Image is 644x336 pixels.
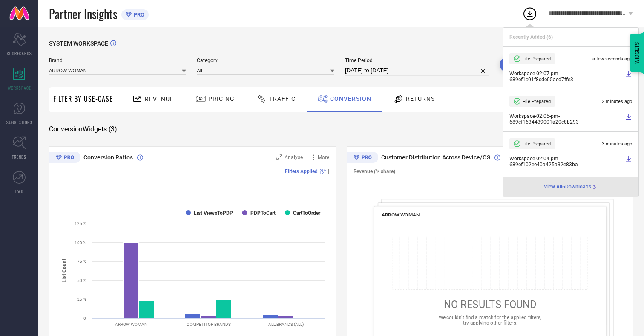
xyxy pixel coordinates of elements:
[276,154,282,160] svg: Zoom
[8,85,31,91] span: WORKSPACE
[268,322,304,327] text: ALL BRANDS (ALL)
[12,154,26,160] span: TRENDS
[443,299,536,310] span: NO RESULTS FOUND
[77,297,86,302] text: 25 %
[115,322,147,327] text: ARROW WOMAN
[354,168,395,174] span: Revenue (% share)
[509,156,623,168] span: Workspace - 02:04-pm - 689ef102ee40a425a32e83ba
[269,95,296,102] span: Traffic
[523,141,551,147] span: File Prepared
[132,11,144,18] span: PRO
[49,40,108,47] span: SYSTEM WORKSPACE
[6,119,32,125] span: SUGGESTIONS
[592,56,632,62] span: a few seconds ago
[61,259,67,282] tspan: List Count
[250,210,276,216] text: PDPToCart
[75,240,86,245] text: 100 %
[509,71,623,83] span: Workspace - 02:07-pm - 689ef1c01f8cde05acd7ffe3
[53,94,113,104] span: Filter By Use-Case
[602,141,632,147] span: 3 minutes ago
[509,113,623,125] span: Workspace - 02:05-pm - 689ef1634439001a20c8b293
[544,184,598,191] div: Open download page
[381,154,490,161] span: Customer Distribution Across Device/OS
[197,57,334,63] span: Category
[347,152,378,165] div: Premium
[330,95,371,102] span: Conversion
[49,152,80,165] div: Premium
[15,188,23,194] span: FWD
[194,210,233,216] text: List ViewsToPDP
[318,154,329,160] span: More
[523,56,551,62] span: File Prepared
[522,6,538,21] div: Open download list
[208,95,235,102] span: Pricing
[328,168,329,174] span: |
[381,212,419,218] span: ARROW WOMAN
[438,314,541,326] span: We couldn’t find a match for the applied filters, try applying other filters.
[625,156,632,168] a: Download
[77,278,86,283] text: 50 %
[625,71,632,83] a: Download
[345,57,489,63] span: Time Period
[49,125,117,134] span: Conversion Widgets ( 3 )
[625,113,632,125] a: Download
[345,65,489,76] input: Select time period
[500,57,546,72] button: Search
[145,96,174,103] span: Revenue
[285,154,303,160] span: Analyse
[285,168,318,174] span: Filters Applied
[544,184,598,191] a: View All6Downloads
[49,5,117,23] span: Partner Insights
[406,95,435,102] span: Returns
[187,322,231,327] text: COMPETITOR BRANDS
[83,154,133,161] span: Conversion Ratios
[523,99,551,104] span: File Prepared
[602,99,632,104] span: 2 minutes ago
[77,259,86,264] text: 75 %
[83,316,86,321] text: 0
[7,50,32,57] span: SCORECARDS
[544,184,591,191] span: View All 6 Downloads
[75,221,86,226] text: 125 %
[293,210,321,216] text: CartToOrder
[509,34,553,40] span: Recently Added ( 6 )
[49,57,186,63] span: Brand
